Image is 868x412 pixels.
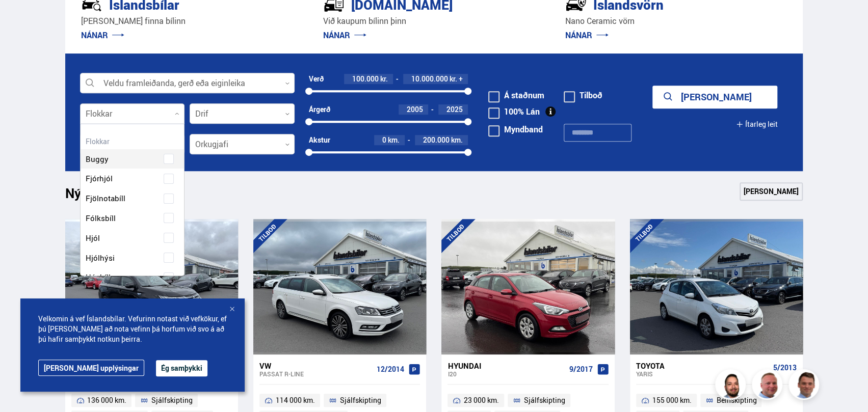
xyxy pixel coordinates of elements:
[81,15,303,27] p: [PERSON_NAME] finna bílinn
[565,30,609,41] a: NÁNAR
[740,182,803,201] a: [PERSON_NAME]
[352,74,379,84] span: 100.000
[259,370,373,377] div: Passat R-LINE
[773,364,797,372] span: 5/2013
[81,30,124,41] a: NÁNAR
[448,370,565,377] div: i20
[65,185,147,207] h1: Nýtt á skrá
[38,314,227,344] span: Velkomin á vef Íslandsbílar. Vefurinn notast við vefkökur, ef þú [PERSON_NAME] að nota vefinn þá ...
[86,152,109,167] span: Buggy
[86,211,116,226] span: Fólksbíll
[448,361,565,370] div: Hyundai
[276,394,315,406] span: 114 000 km.
[717,371,747,401] img: nhp88E3Fdnt1Opn2.png
[636,370,769,377] div: Yaris
[524,394,565,406] span: Sjálfskipting
[382,135,386,145] span: 0
[388,136,400,144] span: km.
[569,365,593,373] span: 9/2017
[423,135,450,145] span: 200.000
[450,75,457,83] span: kr.
[340,394,381,406] span: Sjálfskipting
[309,105,330,114] div: Árgerð
[309,136,330,144] div: Akstur
[790,371,821,401] img: FbJEzSuNWCJXmdc-.webp
[488,107,540,116] label: 100% Lán
[753,371,784,401] img: siFngHWaQ9KaOqBr.png
[86,251,115,265] span: Hjólhýsi
[451,136,463,144] span: km.
[151,394,193,406] span: Sjálfskipting
[407,104,423,114] span: 2005
[736,113,777,136] button: Ítarleg leit
[380,75,388,83] span: kr.
[564,91,602,99] label: Tilboð
[323,15,545,27] p: Við kaupum bílinn þinn
[86,231,100,245] span: Hjól
[488,91,544,99] label: Á staðnum
[86,191,125,206] span: Fjölnotabíll
[156,360,207,376] button: Ég samþykki
[488,125,543,133] label: Myndband
[86,270,111,285] span: Húsbíll
[323,30,366,41] a: NÁNAR
[38,360,144,376] a: [PERSON_NAME] upplýsingar
[87,394,126,406] span: 136 000 km.
[716,394,756,406] span: Beinskipting
[259,361,373,370] div: VW
[8,4,39,35] button: Open LiveChat chat widget
[464,394,499,406] span: 23 000 km.
[411,74,448,84] span: 10.000.000
[565,15,787,27] p: Nano Ceramic vörn
[459,75,463,83] span: +
[86,171,113,186] span: Fjórhjól
[377,365,404,373] span: 12/2014
[652,394,692,406] span: 155 000 km.
[636,361,769,370] div: Toyota
[309,75,324,83] div: Verð
[652,86,777,108] button: [PERSON_NAME]
[446,104,463,114] span: 2025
